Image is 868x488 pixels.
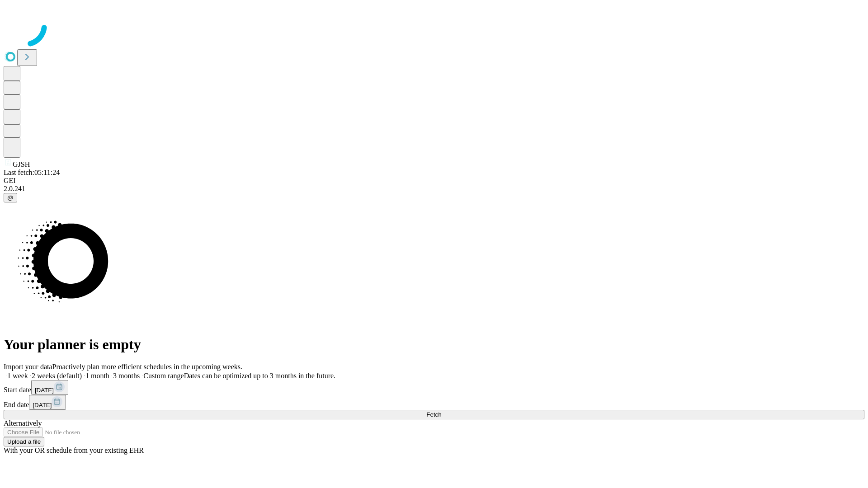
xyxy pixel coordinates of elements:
[4,395,864,410] div: End date
[143,372,184,380] span: Custom range
[4,419,42,427] span: Alternatively
[4,193,17,202] button: @
[4,185,864,193] div: 2.0.241
[31,380,68,395] button: [DATE]
[85,372,109,380] span: 1 month
[4,410,864,419] button: Fetch
[32,372,82,380] span: 2 weeks (default)
[7,194,14,201] span: @
[33,402,52,408] span: [DATE]
[113,372,140,380] span: 3 months
[35,387,54,394] span: [DATE]
[13,160,30,168] span: GJSH
[4,380,864,395] div: Start date
[7,372,28,380] span: 1 week
[29,395,66,410] button: [DATE]
[426,411,441,418] span: Fetch
[4,446,144,454] span: With your OR schedule from your existing EHR
[184,372,335,380] span: Dates can be optimized up to 3 months in the future.
[4,437,44,446] button: Upload a file
[4,177,864,185] div: GEI
[4,336,864,353] h1: Your planner is empty
[52,363,242,371] span: Proactively plan more efficient schedules in the upcoming weeks.
[4,169,60,176] span: Last fetch: 05:11:24
[4,363,52,371] span: Import your data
